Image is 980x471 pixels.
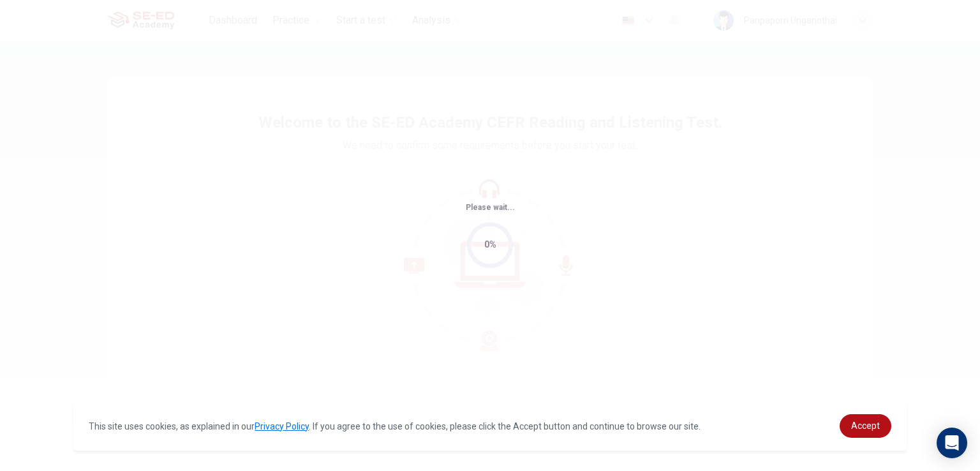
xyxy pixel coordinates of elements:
div: Open Intercom Messenger [937,428,967,458]
span: This site uses cookies, as explained in our . If you agree to the use of cookies, please click th... [89,421,701,431]
div: cookieconsent [73,401,907,451]
a: dismiss cookie message [840,414,891,438]
a: Privacy Policy [255,421,309,431]
div: 0% [484,237,496,252]
span: Accept [851,421,880,431]
span: Please wait... [466,203,515,212]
